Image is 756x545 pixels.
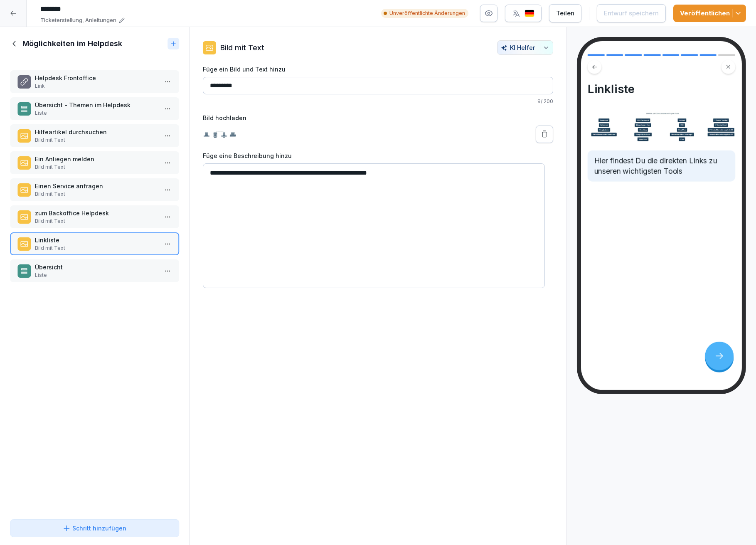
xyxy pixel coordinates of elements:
[10,259,179,282] div: ÜbersichtListe
[680,9,739,18] div: Veröffentlichen
[10,151,179,174] div: Ein Anliegen meldenBild mit Text
[203,65,554,74] label: Füge ein Bild und Text hinzu
[10,97,179,120] div: Übersicht - Themen im HelpdeskListe
[501,44,549,51] div: KI Helfer
[556,9,574,18] div: Teilen
[220,42,264,53] p: Bild mit Text
[389,10,465,17] p: Unveröffentlichte Änderungen
[35,128,158,136] p: Hilfeartikel durchsuchen
[597,4,666,22] button: Entwurf speichern
[10,205,179,228] div: zum Backoffice HelpdeskBild mit Text
[22,39,122,49] h1: Möglichkeiten im Helpdesk
[203,113,554,122] label: Bild hochladen
[35,155,158,163] p: Ein Anliegen melden
[604,9,659,18] div: Entwurf speichern
[35,190,158,198] p: Bild mit Text
[588,111,736,141] img: Bild und Text Vorschau
[35,74,158,82] p: Helpdesk Frontoffice
[594,155,729,177] p: Hier findest Du die direkten Links zu unseren wichtigsten Tools
[35,109,158,117] p: Liste
[10,519,179,537] button: Schritt hinzufügen
[35,217,158,225] p: Bild mit Text
[10,124,179,147] div: Hilfeartikel durchsuchenBild mit Text
[35,271,158,279] p: Liste
[35,263,158,271] p: Übersicht
[10,70,179,93] div: Helpdesk FrontofficeLink
[10,232,179,255] div: LinklisteBild mit Text
[203,98,554,105] p: 9 / 200
[40,16,116,25] p: Ticketerstellung, Anleitungen
[588,82,736,96] h4: Linkliste
[35,209,158,217] p: zum Backoffice Helpdesk
[35,101,158,109] p: Übersicht - Themen im Helpdesk
[35,182,158,190] p: Einen Service anfragen
[203,151,554,160] label: Füge eine Beschreibung hinzu
[35,236,158,244] p: Linkliste
[35,244,158,252] p: Bild mit Text
[62,524,126,533] div: Schritt hinzufügen
[497,40,553,55] button: KI Helfer
[35,136,158,144] p: Bild mit Text
[673,5,746,22] button: Veröffentlichen
[549,4,581,22] button: Teilen
[35,163,158,171] p: Bild mit Text
[35,82,158,90] p: Link
[10,178,179,201] div: Einen Service anfragenBild mit Text
[525,10,534,17] img: de.svg
[203,131,236,138] img: g3u5r99xwnoogkebfo5mbr1w.png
